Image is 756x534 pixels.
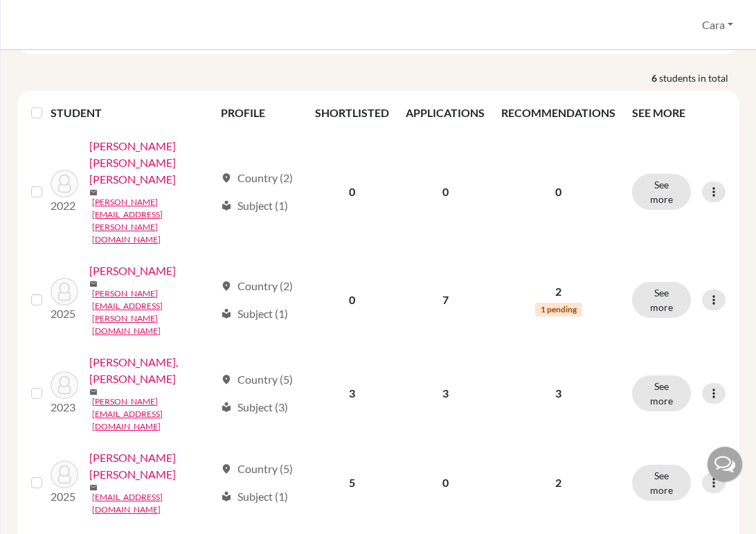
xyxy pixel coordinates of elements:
[89,388,98,396] span: mail
[397,254,493,346] td: 7
[51,461,78,488] img: Díaz Petrocelli, Sofía
[51,305,78,322] p: 2025
[221,371,293,388] div: Country (5)
[624,96,734,130] th: SEE MORE
[659,71,739,85] span: students in total
[51,399,78,416] p: 2023
[535,303,582,317] span: 1 pending
[92,287,215,337] a: [PERSON_NAME][EMAIL_ADDRESS][PERSON_NAME][DOMAIN_NAME]
[213,96,307,130] th: PROFILE
[651,71,659,85] strong: 6
[632,174,691,210] button: See more
[307,130,397,254] td: 0
[221,197,288,214] div: Subject (1)
[307,441,397,524] td: 5
[221,172,232,184] span: location_on
[632,465,691,501] button: See more
[92,491,215,516] a: [EMAIL_ADDRESS][DOMAIN_NAME]
[92,196,215,246] a: [PERSON_NAME][EMAIL_ADDRESS][PERSON_NAME][DOMAIN_NAME]
[51,96,213,130] th: STUDENT
[89,188,98,197] span: mail
[501,283,615,300] p: 2
[221,374,232,385] span: location_on
[221,491,232,502] span: local_library
[221,399,288,416] div: Subject (3)
[221,463,232,474] span: location_on
[493,96,624,130] th: RECOMMENDATIONS
[51,278,78,305] img: Diaz, Jeimy
[89,450,215,483] a: [PERSON_NAME] [PERSON_NAME]
[221,402,232,413] span: local_library
[221,461,293,477] div: Country (5)
[89,138,215,188] a: [PERSON_NAME] [PERSON_NAME] [PERSON_NAME]
[397,441,493,524] td: 0
[51,371,78,399] img: Díaz Flores, Ana
[221,308,232,319] span: local_library
[221,170,293,186] div: Country (2)
[89,354,215,387] a: [PERSON_NAME], [PERSON_NAME]
[307,96,397,130] th: SHORTLISTED
[221,278,293,294] div: Country (2)
[221,488,288,505] div: Subject (1)
[501,385,615,402] p: 3
[89,280,98,288] span: mail
[501,474,615,491] p: 2
[397,346,493,441] td: 3
[696,12,739,38] button: Cara
[397,96,493,130] th: APPLICATIONS
[307,346,397,441] td: 3
[632,375,691,411] button: See more
[221,200,232,211] span: local_library
[221,281,232,292] span: location_on
[51,488,78,505] p: 2025
[307,254,397,346] td: 0
[632,282,691,318] button: See more
[397,130,493,254] td: 0
[501,184,615,200] p: 0
[32,10,60,22] span: Help
[51,170,78,197] img: Castillo Díaz, Grecia Fernanda
[221,305,288,322] div: Subject (1)
[89,262,176,279] a: [PERSON_NAME]
[92,395,215,433] a: [PERSON_NAME][EMAIL_ADDRESS][DOMAIN_NAME]
[51,197,78,214] p: 2022
[89,483,98,492] span: mail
